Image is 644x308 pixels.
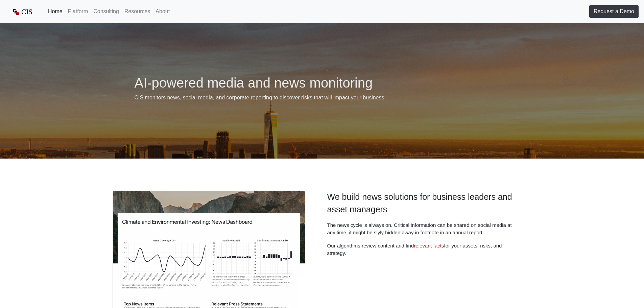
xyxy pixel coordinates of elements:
a: Consulting [91,5,122,18]
a: About [153,5,172,18]
a: Platform [65,5,91,18]
p: CIS monitors news, social media, and corporate reporting to discover risks that will impact your ... [135,94,510,102]
b: relevant facts [414,243,444,248]
a: Resources [122,5,153,18]
p: The news cycle is always on. Critical information can be shared on social media at any time; it m... [327,221,520,237]
a: Home [45,5,65,18]
a: Request a Demo [589,5,639,18]
b: We build news solutions for business leaders and asset managers [327,192,512,214]
p: Our algorithms review content and find for your assets, risks, and strategy. [327,242,520,257]
h1: AI-powered media and news monitoring [135,75,510,91]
